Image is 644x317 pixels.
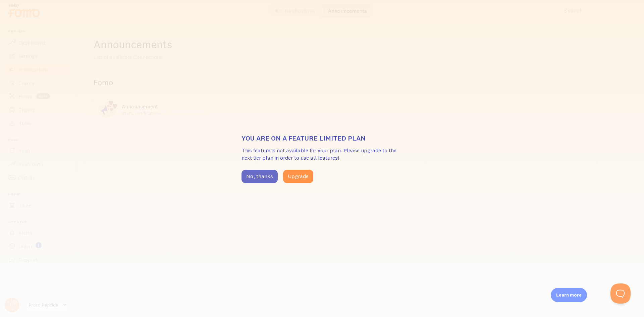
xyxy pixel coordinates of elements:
[241,134,402,143] h3: You are on a feature limited plan
[610,283,631,304] iframe: Help Scout Beacon - Open
[551,288,587,302] div: Learn more
[283,170,313,183] button: Upgrade
[241,170,278,183] button: No, thanks
[241,147,402,162] p: This feature is not available for your plan. Please upgrade to the next tier plan in order to use...
[556,292,582,298] p: Learn more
